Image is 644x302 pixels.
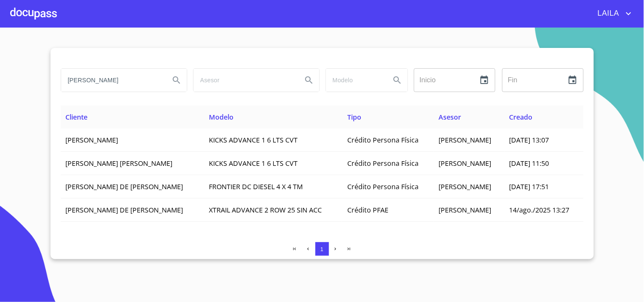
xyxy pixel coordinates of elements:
[509,135,549,145] span: [DATE] 13:07
[387,70,408,90] button: Search
[439,205,492,215] span: [PERSON_NAME]
[166,70,187,90] button: Search
[66,159,173,168] span: [PERSON_NAME] [PERSON_NAME]
[439,159,492,168] span: [PERSON_NAME]
[209,182,303,191] span: FRONTIER DC DIESEL 4 X 4 TM
[209,159,298,168] span: KICKS ADVANCE 1 6 LTS CVT
[509,112,533,122] span: Creado
[439,182,492,191] span: [PERSON_NAME]
[194,69,295,92] input: search
[347,182,419,191] span: Crédito Persona Física
[509,182,549,191] span: [DATE] 17:51
[66,205,183,215] span: [PERSON_NAME] DE [PERSON_NAME]
[66,112,88,122] span: Cliente
[347,159,419,168] span: Crédito Persona Física
[66,182,183,191] span: [PERSON_NAME] DE [PERSON_NAME]
[509,159,549,168] span: [DATE] 11:50
[209,112,234,122] span: Modelo
[326,69,384,92] input: search
[321,246,323,252] span: 1
[347,205,388,215] span: Crédito PFAE
[347,112,361,122] span: Tipo
[347,135,419,145] span: Crédito Persona Física
[591,7,624,20] span: LAILA
[509,205,570,215] span: 14/ago./2025 13:27
[66,135,118,145] span: [PERSON_NAME]
[315,242,329,256] button: 1
[299,70,319,90] button: Search
[209,205,322,215] span: XTRAIL ADVANCE 2 ROW 25 SIN ACC
[439,135,492,145] span: [PERSON_NAME]
[439,112,461,122] span: Asesor
[209,135,298,145] span: KICKS ADVANCE 1 6 LTS CVT
[61,69,163,92] input: search
[591,7,634,20] button: account of current user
